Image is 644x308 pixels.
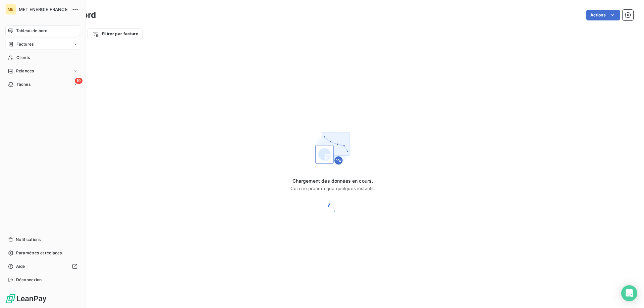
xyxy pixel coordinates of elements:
img: First time [311,127,354,170]
button: Filtrer par facture [88,28,143,39]
div: Open Intercom Messenger [621,285,637,301]
span: Relances [16,68,34,74]
span: Chargement des données en cours. [290,178,375,184]
span: Tâches [16,81,31,87]
span: Factures [16,41,34,47]
span: Cela ne prendra que quelques instants. [290,186,375,191]
div: ME [5,4,16,15]
span: Déconnexion [16,277,42,283]
span: Paramètres et réglages [16,250,62,256]
a: Aide [5,261,80,272]
span: Notifications [16,237,41,243]
span: MET ENERGIE FRANCE [19,7,68,12]
span: 19 [75,78,83,84]
span: Clients [16,55,30,61]
img: Logo LeanPay [5,293,47,304]
button: Actions [586,10,620,20]
span: Aide [16,263,25,269]
span: Tableau de bord [16,28,47,34]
